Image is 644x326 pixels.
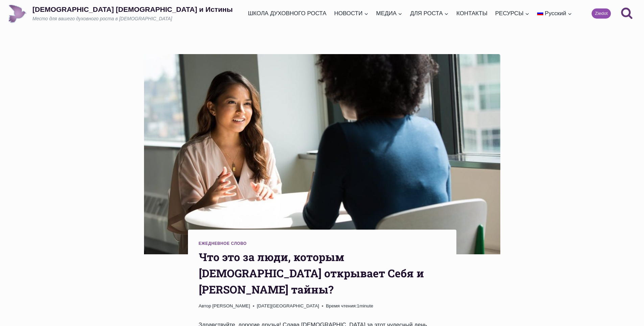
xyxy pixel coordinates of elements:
[32,16,233,22] p: Место для вашего духовного роста в [DEMOGRAPHIC_DATA]
[618,4,636,23] button: Показать форму поиска
[334,9,368,18] span: НОВОСТИ
[8,4,233,23] a: [DEMOGRAPHIC_DATA] [DEMOGRAPHIC_DATA] и ИстиныМесто для вашего духовного роста в [DEMOGRAPHIC_DATA]
[199,241,247,246] a: Ежедневное слово
[359,303,373,308] span: minute
[592,8,611,19] a: Ziedot
[545,10,566,17] span: Русский
[326,302,373,310] span: 1
[376,9,403,18] span: МЕДИА
[199,249,446,298] h1: Что это за люди, которым [DEMOGRAPHIC_DATA] открывает Себя и [PERSON_NAME] тайны?
[32,5,233,14] p: [DEMOGRAPHIC_DATA] [DEMOGRAPHIC_DATA] и Истины
[199,302,211,310] span: Автор
[410,9,449,18] span: ДЛЯ РОСТА
[495,9,529,18] span: РЕСУРСЫ
[257,302,319,310] time: [DATE][GEOGRAPHIC_DATA]
[8,4,27,23] img: Draudze Gars un Patiesība
[212,303,250,308] a: [PERSON_NAME]
[326,303,357,308] span: Время чтения:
